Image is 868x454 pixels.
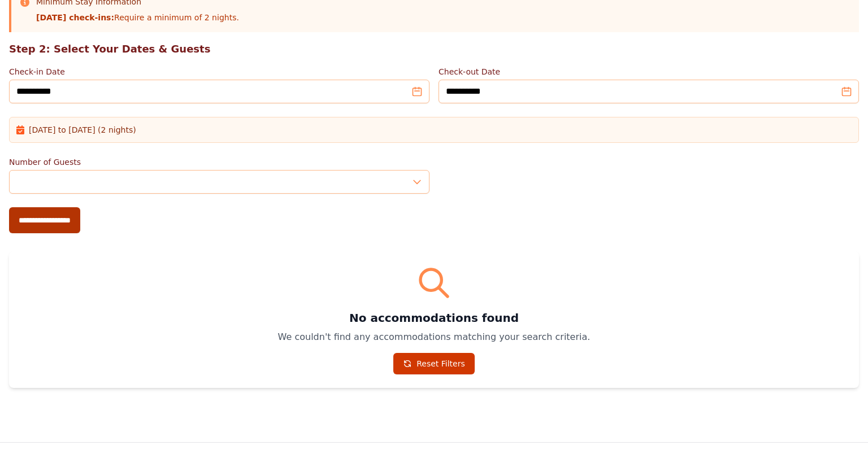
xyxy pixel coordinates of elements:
a: Reset Filters [393,353,475,374]
strong: [DATE] check-ins: [36,13,114,22]
p: We couldn't find any accommodations matching your search criteria. [23,330,845,344]
h3: No accommodations found [23,310,845,326]
h2: Step 2: Select Your Dates & Guests [9,41,859,57]
label: Number of Guests [9,156,429,168]
span: [DATE] to [DATE] (2 nights) [29,124,136,136]
p: Require a minimum of 2 nights. [36,12,239,23]
label: Check-out Date [439,66,859,77]
label: Check-in Date [9,66,429,77]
